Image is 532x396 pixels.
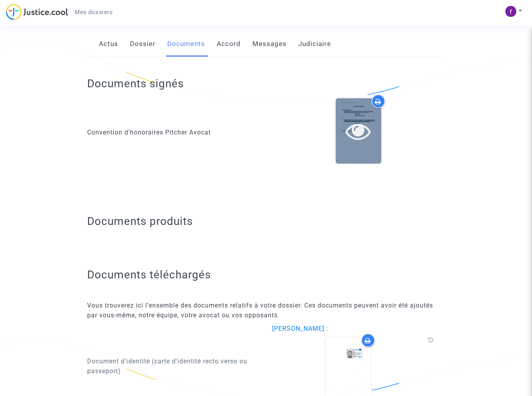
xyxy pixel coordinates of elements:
[87,302,433,319] span: Vous trouverez ici l’ensemble des documents relatifs à votre dossier. Ces documents peuvent avoir...
[252,31,287,57] a: Messages
[87,128,260,137] div: Convention d'honoraires Pitcher Avocat
[99,31,118,57] a: Actus
[272,325,328,332] span: [PERSON_NAME] :
[87,356,260,376] p: Document d'identité (carte d'identité recto verso ou passeport)
[75,9,113,16] span: Mes dossiers
[217,31,241,57] a: Accord
[87,214,445,228] h2: Documents produits
[87,268,445,282] h2: Documents téléchargés
[6,4,68,20] img: jc-logo.svg
[298,31,331,57] a: Judiciaire
[130,31,155,57] a: Dossier
[505,6,516,17] img: ACg8ocJbqLX-ysqupbR4btM018SpOS7K3or96S4okNhqwdMCJWaBtQ=s96-c
[68,6,119,18] a: Mes dossiers
[167,31,205,57] a: Documents
[87,77,184,90] h2: Documents signés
